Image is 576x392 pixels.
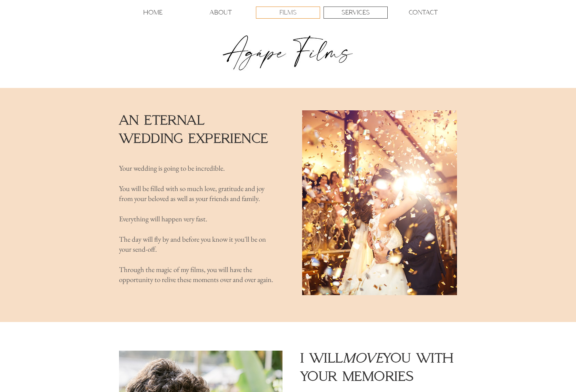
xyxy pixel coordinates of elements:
[119,7,457,19] nav: Site
[391,7,455,19] a: CONTACT
[188,7,252,19] a: ABOUT
[256,7,320,19] a: FILMS
[119,265,273,284] span: Through the magic of my films, you will have the opportunity to relive these moments over and ove...
[343,350,383,366] span: move
[324,7,388,19] a: SERVICES
[209,7,232,18] p: ABOUT
[119,112,268,146] span: an eternal wedding experience
[409,7,438,18] p: CONTACT
[300,350,453,384] span: i will you with your memories
[119,214,207,223] span: Everything will happen very fast.
[143,7,162,18] p: HOME
[279,7,297,18] p: FILMS
[119,184,265,203] span: You will be filled with so much love, gratitude and joy from your beloved as well as your friends...
[119,163,225,173] span: Your wedding is going to be incredible.
[121,7,185,19] a: HOME
[119,234,266,254] span: The day will fly by and before you know it you'll be on your send-off.
[341,7,370,18] p: SERVICES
